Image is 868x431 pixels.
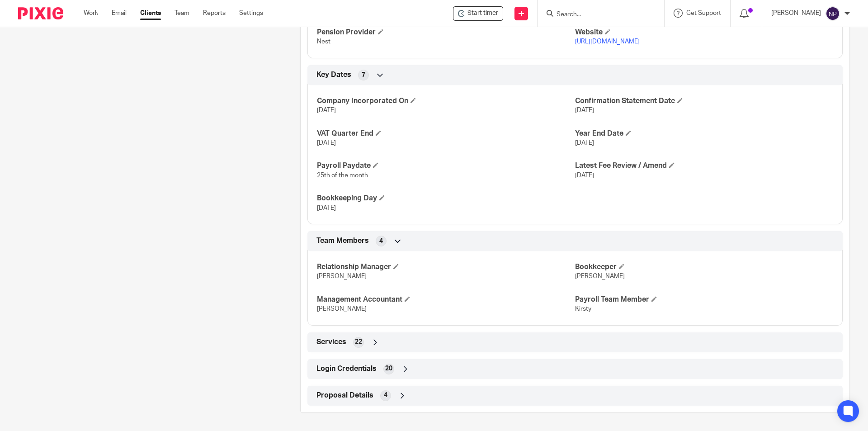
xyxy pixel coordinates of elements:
[379,237,383,246] span: 4
[575,273,625,279] span: [PERSON_NAME]
[317,129,575,138] h4: VAT Quarter End
[575,161,833,171] h4: Latest Fee Review / Amend
[316,391,373,400] span: Proposal Details
[317,172,368,179] span: 25th of the month
[317,107,336,114] span: [DATE]
[316,364,377,374] span: Login Credentials
[575,306,591,312] span: Kirsty
[575,96,833,106] h4: Confirmation Statement Date
[317,96,575,106] h4: Company Incorporated On
[317,262,575,272] h4: Relationship Manager
[385,364,392,373] span: 20
[316,337,346,347] span: Services
[384,391,387,400] span: 4
[18,7,63,19] img: Pixie
[317,295,575,304] h4: Management Accountant
[316,236,369,246] span: Team Members
[575,172,594,179] span: [DATE]
[140,9,161,18] a: Clients
[317,194,575,203] h4: Bookkeeping Day
[453,6,503,21] div: Apian Limited
[575,129,833,138] h4: Year End Date
[317,140,336,146] span: [DATE]
[575,107,594,114] span: [DATE]
[556,11,637,19] input: Search
[175,9,189,18] a: Team
[362,71,365,80] span: 7
[826,6,840,21] img: svg%3E
[316,70,351,80] span: Key Dates
[317,306,367,312] span: [PERSON_NAME]
[203,9,226,18] a: Reports
[317,28,575,37] h4: Pension Provider
[317,273,367,279] span: [PERSON_NAME]
[686,10,721,16] span: Get Support
[317,38,330,45] span: Nest
[575,38,640,45] a: [URL][DOMAIN_NAME]
[84,9,98,18] a: Work
[239,9,263,18] a: Settings
[467,9,498,18] span: Start timer
[355,337,362,346] span: 22
[317,205,336,211] span: [DATE]
[575,295,833,304] h4: Payroll Team Member
[771,9,821,18] p: [PERSON_NAME]
[575,140,594,146] span: [DATE]
[575,262,833,272] h4: Bookkeeper
[112,9,127,18] a: Email
[575,28,833,37] h4: Website
[317,161,575,171] h4: Payroll Paydate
